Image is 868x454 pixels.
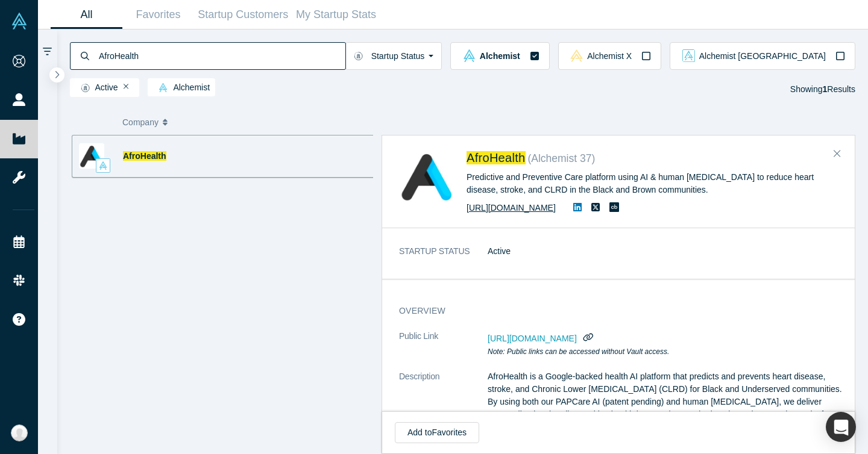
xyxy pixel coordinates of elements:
span: [URL][DOMAIN_NAME] [488,334,577,343]
button: Remove Filter [124,82,129,91]
img: Alchemist Vault Logo [11,13,28,30]
img: Suhan Lee's Account [11,424,28,441]
span: Company [122,110,159,135]
a: AfroHealth [467,151,526,164]
span: Active [75,83,118,93]
h3: overview [399,305,830,317]
span: Public Link [399,330,438,343]
span: Alchemist [153,83,210,93]
button: alchemistx Vault LogoAlchemist X [558,42,661,70]
button: Close [828,145,846,164]
img: alchemistx Vault Logo [570,49,583,62]
dd: Active [488,245,847,258]
img: alchemist Vault Logo [159,83,168,92]
span: Showing Results [790,84,855,94]
p: AfroHealth is a Google-backed health AI platform that predicts and prevents heart disease, stroke... [488,370,847,446]
button: Add toFavorites [395,422,479,443]
a: Startup Customers [194,1,292,29]
a: [URL][DOMAIN_NAME] [467,203,556,213]
em: Note: Public links can be accessed without Vault access. [488,347,669,356]
span: Alchemist X [587,52,632,60]
img: alchemist Vault Logo [99,161,107,170]
img: alchemist Vault Logo [463,49,476,62]
a: AfroHealth [123,151,166,161]
button: alchemist Vault LogoAlchemist [450,42,549,70]
a: All [51,1,122,29]
span: Alchemist [480,52,520,60]
input: Search by company name, class, customer, one-liner or category [98,42,345,70]
div: Predictive and Preventive Care platform using AI & human [MEDICAL_DATA] to reduce heart disease, ... [467,171,838,196]
button: Company [122,110,211,135]
a: Favorites [122,1,194,29]
img: Startup status [81,83,90,93]
button: Startup Status [345,42,442,70]
img: AfroHealth's Logo [79,143,104,169]
img: AfroHealth's Logo [399,149,454,204]
button: alchemist_aj Vault LogoAlchemist [GEOGRAPHIC_DATA] [670,42,855,70]
strong: 1 [823,84,828,94]
span: Alchemist [GEOGRAPHIC_DATA] [699,52,826,60]
img: Startup status [354,51,363,61]
dt: STARTUP STATUS [399,245,488,270]
a: My Startup Stats [292,1,380,29]
img: alchemist_aj Vault Logo [682,49,695,62]
small: ( Alchemist 37 ) [527,152,595,164]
